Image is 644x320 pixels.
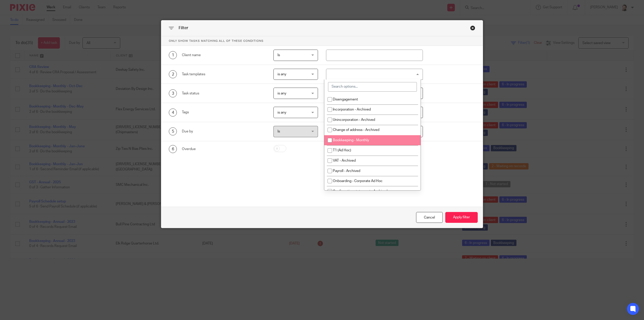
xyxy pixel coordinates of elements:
[333,149,351,152] span: T1 (Ad Hoc)
[169,127,177,135] div: 5
[333,159,356,162] span: VAT - Archived
[179,26,188,30] span: Filter
[333,169,360,173] span: Payroll - Archived
[277,111,286,114] span: is any
[333,138,369,142] span: Bookkeeping - Monthly
[333,118,375,122] span: Unincorporation - Archived
[470,25,475,30] div: Close this dialog window
[182,147,266,152] div: Overdue
[277,53,280,57] span: Is
[169,145,177,153] div: 6
[277,130,280,133] span: Is
[333,128,379,132] span: Change of address - Archived
[333,179,383,183] span: Onboarding - Corporate Ad Hoc
[416,212,443,223] div: Close this dialog window
[169,51,177,59] div: 1
[182,129,266,134] div: Due by
[182,53,266,58] div: Client name
[169,109,177,117] div: 4
[182,72,266,77] div: Task templates
[328,82,417,92] input: Search options...
[333,108,371,111] span: Incorporation - Archived
[277,92,286,95] span: is any
[277,73,286,76] span: is any
[169,70,177,78] div: 2
[445,212,478,223] button: Apply filter
[333,98,358,101] span: Disengagement
[182,91,266,96] div: Task status
[169,89,177,97] div: 3
[333,190,387,193] span: Confirmation statement - Archived
[161,36,483,46] p: Only show tasks matching all of these conditions
[182,110,266,115] div: Tags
